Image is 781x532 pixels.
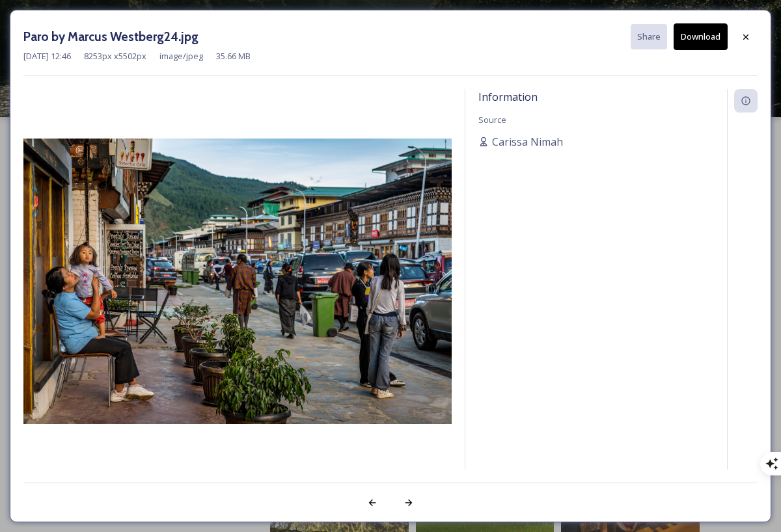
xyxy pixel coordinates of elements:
span: Carissa Nimah [492,134,563,150]
span: 8253 px x 5502 px [84,50,146,62]
span: [DATE] 12:46 [23,50,71,62]
span: 35.66 MB [216,50,251,62]
img: Paro%20by%20Marcus%20Westberg24.jpg [23,139,452,424]
button: Download [674,23,728,50]
button: Share [631,24,667,49]
span: Source [478,114,506,126]
span: Information [478,90,538,104]
span: image/jpeg [159,50,203,62]
h3: Paro by Marcus Westberg24.jpg [23,27,199,46]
